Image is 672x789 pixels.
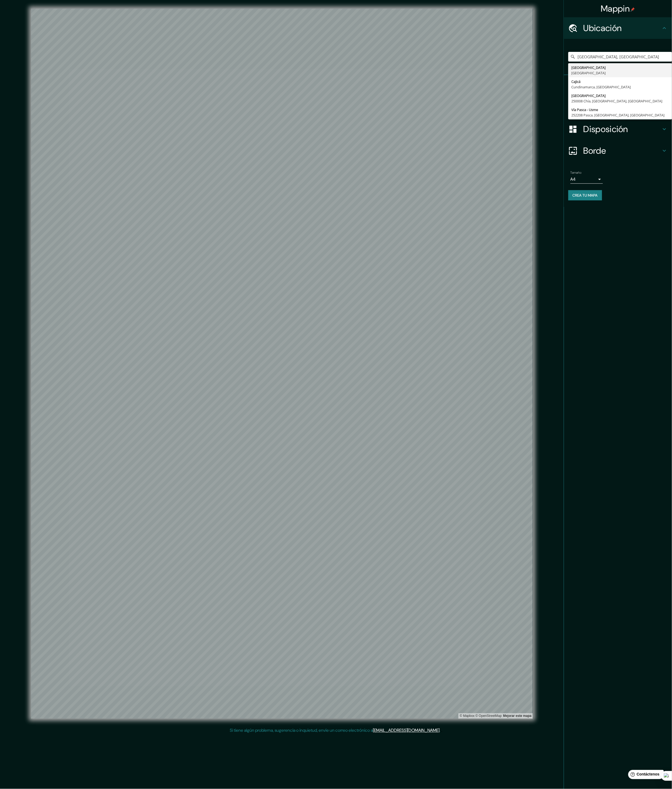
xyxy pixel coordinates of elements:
font: Si tiene algún problema, sugerencia o inquietud, envíe un correo electrónico a [230,728,373,733]
font: [GEOGRAPHIC_DATA] [572,70,606,75]
font: © Mapbox [460,714,475,718]
font: A4 [570,176,576,182]
font: Borde [583,145,606,156]
div: Ubicación [564,17,672,39]
img: pin-icon.png [631,7,635,12]
canvas: Mapa [31,9,533,719]
font: [GEOGRAPHIC_DATA] [572,93,606,98]
font: [GEOGRAPHIC_DATA] [572,65,606,70]
font: Ubicación [583,22,622,34]
font: . [440,727,441,733]
font: Mejorar este mapa [503,714,532,718]
a: Mapa de OpenStreet [475,714,502,718]
a: [EMAIL_ADDRESS][DOMAIN_NAME] [373,728,440,733]
font: 250008 Chía, [GEOGRAPHIC_DATA], [GEOGRAPHIC_DATA] [572,99,663,103]
font: 252208 Pasca, [GEOGRAPHIC_DATA], [GEOGRAPHIC_DATA] [572,113,665,117]
a: Mapbox [460,714,475,718]
font: Crea tu mapa [573,193,598,198]
font: . [441,727,442,733]
font: © OpenStreetMap [475,714,502,718]
a: Map feedback [503,714,532,718]
font: Tamaño [570,170,582,175]
div: Patas [564,75,672,97]
font: Disposición [583,123,628,135]
font: Cajicá [572,79,581,84]
iframe: Lanzador de widgets de ayuda [624,768,666,783]
div: A4 [570,175,603,184]
div: Borde [564,140,672,162]
input: Elige tu ciudad o zona [568,52,672,62]
div: Disposición [564,118,672,140]
button: Crea tu mapa [568,190,602,200]
font: Cundinamarca, [GEOGRAPHIC_DATA] [572,85,631,89]
div: Estilo [564,97,672,118]
font: Mappin [601,3,630,14]
font: Vía Pasca - Usme [572,107,598,112]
